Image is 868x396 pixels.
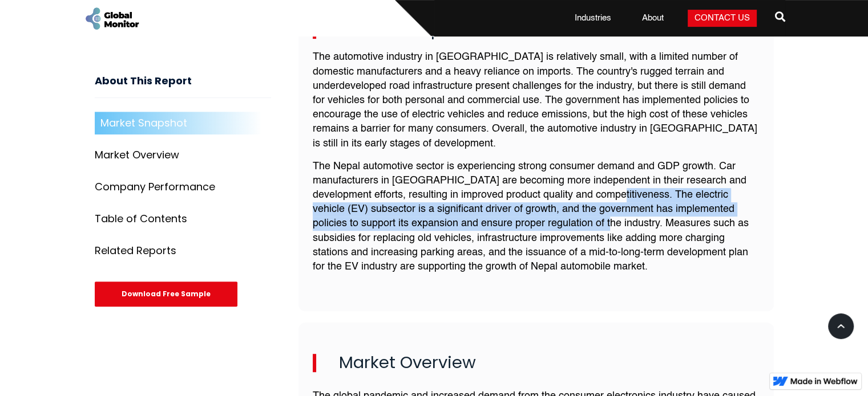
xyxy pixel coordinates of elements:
p: The Nepal automotive sector is experiencing strong consumer demand and GDP growth. Car manufactur... [313,160,760,275]
a: home [83,6,140,31]
div: Company Performance [95,182,215,193]
span:  [775,9,785,25]
div: Table of Contents [95,214,187,225]
a: Related Reports [95,240,271,263]
img: Made in Webflow [790,378,858,385]
h3: About This Report [95,75,271,99]
a: About [635,13,671,24]
a: Table of Contents [95,208,271,231]
div: Market Overview [95,150,179,161]
a: Contact Us [688,10,757,27]
p: The automotive industry in [GEOGRAPHIC_DATA] is relatively small, with a limited number of domest... [313,50,760,150]
a:  [775,7,785,30]
a: Industries [568,13,618,24]
a: Market Overview [95,144,271,167]
a: Company Performance [95,176,271,199]
div: Download Free Sample [95,282,237,307]
div: Related Reports [95,246,176,257]
h2: Market Overview [313,354,760,372]
a: Market Snapshot [95,112,271,135]
div: Market Snapshot [100,118,187,129]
